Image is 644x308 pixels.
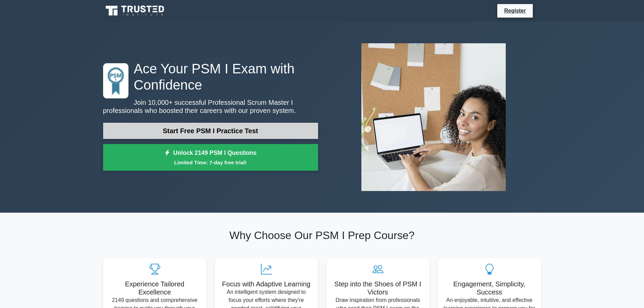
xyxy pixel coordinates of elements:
[103,61,318,93] h1: Ace Your PSM I Exam with Confidence
[220,280,313,288] h5: Focus with Adaptive Learning
[103,144,318,171] a: Unlock 2149 PSM I QuestionsLimited Time: 7-day free trial!
[103,98,318,115] p: Join 10,000+ successful Professional Scrum Master I professionals who boosted their careers with ...
[103,229,541,242] h2: Why Choose Our PSM I Prep Course?
[443,280,536,296] h5: Engagement, Simplicity, Success
[112,159,310,166] small: Limited Time: 7-day free trial!
[109,280,201,296] h5: Experience Tailored Excellence
[500,6,530,15] a: Register
[103,123,318,139] a: Start Free PSM I Practice Test
[332,280,424,296] h5: Step into the Shoes of PSM I Victors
